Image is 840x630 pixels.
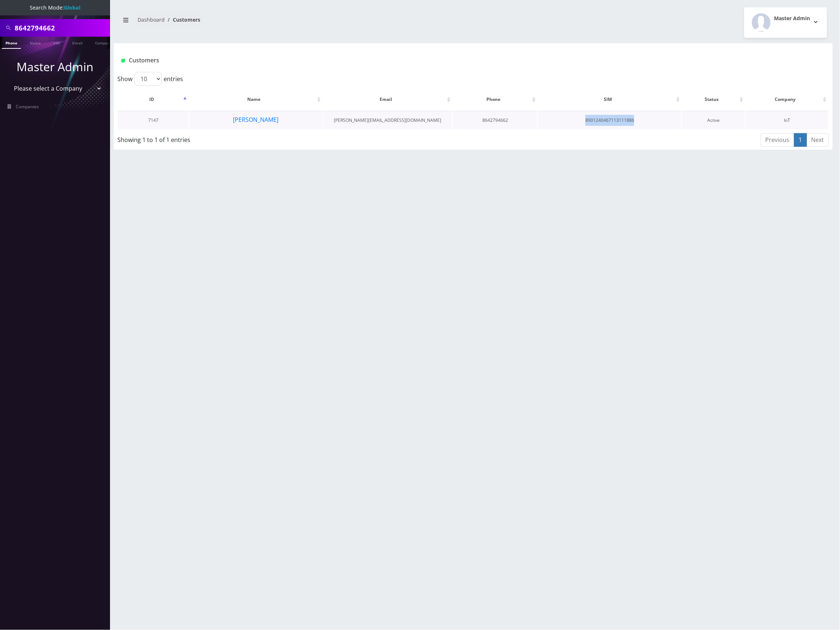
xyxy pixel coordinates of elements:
select: Showentries [134,72,162,86]
a: Next [807,133,829,147]
a: Email [69,37,86,48]
td: IoT [746,111,828,130]
th: SIM: activate to sort column ascending [538,89,682,110]
td: 7147 [118,111,189,130]
li: Customers [165,16,200,23]
a: Name [26,37,44,48]
strong: Global [64,4,80,11]
input: Search All Companies [15,21,108,35]
a: SIM [50,37,63,48]
th: Name: activate to sort column ascending [189,89,322,110]
th: Status: activate to sort column ascending [682,89,745,110]
th: Phone: activate to sort column ascending [453,89,537,110]
td: 8901240467113111886 [538,111,682,130]
a: Dashboard [138,16,165,23]
td: Active [682,111,745,130]
button: Master Admin [744,7,827,38]
a: Previous [761,133,795,147]
td: [PERSON_NAME][EMAIL_ADDRESS][DOMAIN_NAME] [323,111,452,130]
label: Show entries [117,72,183,86]
a: Phone [2,37,21,49]
a: 1 [794,133,807,147]
h2: Master Admin [774,15,810,22]
span: Search Mode: [30,4,80,11]
h1: Customers [121,57,706,64]
div: Showing 1 to 1 of 1 entries [117,132,408,144]
button: [PERSON_NAME] [233,115,279,124]
a: Company [91,37,116,48]
th: ID: activate to sort column descending [118,89,189,110]
th: Email: activate to sort column ascending [323,89,452,110]
span: Companies [16,103,39,110]
nav: breadcrumb [119,12,468,33]
td: 8642794662 [453,111,537,130]
th: Company: activate to sort column ascending [746,89,828,110]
